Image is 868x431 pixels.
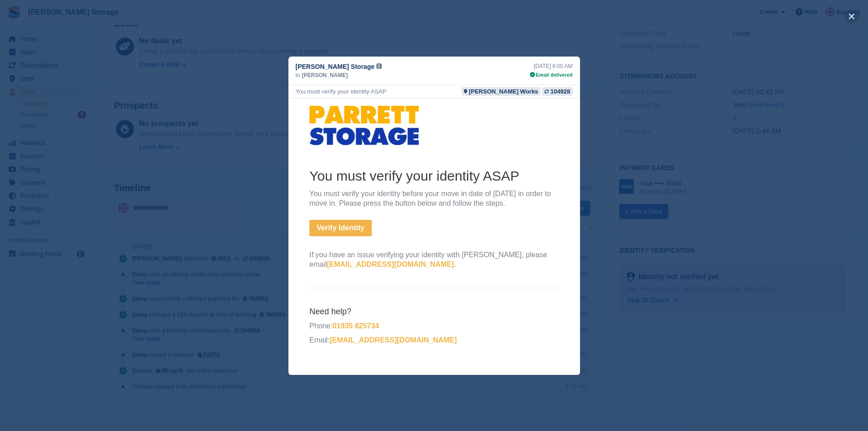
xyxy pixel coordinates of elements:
h6: Need help? [21,208,271,219]
div: [DATE] 6:00 AM [530,62,573,70]
a: [PERSON_NAME] Works [462,87,540,96]
div: You must verify your identity ASAP [296,87,387,96]
p: If you have an issue verifying your identity with [PERSON_NAME], please email . [21,152,271,171]
p: You must verify your identity before your move in date of [DATE] in order to move in. Please pres... [21,91,271,110]
a: Verify Identity [21,122,83,139]
span: [PERSON_NAME] [302,71,348,79]
p: Email: [21,238,271,247]
div: 104928 [550,87,570,96]
a: 01935 825734 [44,224,91,232]
a: 104928 [542,87,572,96]
img: icon-info-grey-7440780725fd019a000dd9b08b2336e03edf1995a4989e88bcd33f0948082b44.svg [376,63,382,69]
a: [EMAIL_ADDRESS][DOMAIN_NAME] [41,238,168,246]
span: to [296,71,300,79]
img: Parrett Storage Logo [21,8,130,47]
span: [PERSON_NAME] Storage [296,62,375,71]
button: close [844,9,859,24]
div: [PERSON_NAME] Works [469,87,538,96]
h2: You must verify your identity ASAP [21,69,271,87]
p: Phone: [21,223,271,233]
div: Email delivered [530,71,573,79]
a: [EMAIL_ADDRESS][DOMAIN_NAME] [38,162,165,170]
